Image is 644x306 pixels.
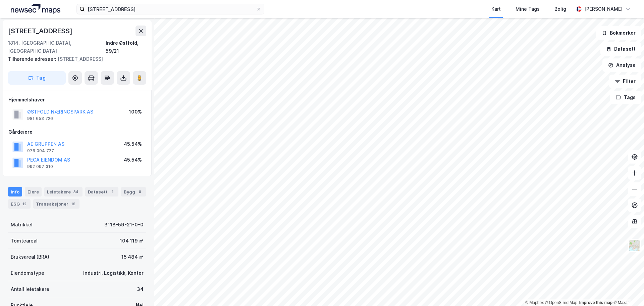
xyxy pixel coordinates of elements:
[8,55,141,63] div: [STREET_ADDRESS]
[11,269,44,277] div: Eiendomstype
[85,4,256,14] input: Søk på adresse, matrikkel, gårdeiere, leietakere eller personer
[137,285,144,293] div: 34
[27,164,53,169] div: 992 097 310
[11,4,60,14] img: logo.a4113a55bc3d86da70a041830d287a7e.svg
[628,239,641,252] img: Z
[33,199,79,209] div: Transaksjoner
[25,187,42,196] div: Eiere
[21,201,28,207] div: 12
[11,285,49,293] div: Antall leietakere
[121,253,144,261] div: 15 484 ㎡
[8,56,58,62] span: Tilhørende adresser:
[85,187,118,196] div: Datasett
[8,96,146,104] div: Hjemmelshaver
[129,108,142,116] div: 100%
[584,5,623,13] div: [PERSON_NAME]
[596,26,641,40] button: Bokmerker
[554,5,566,13] div: Bolig
[27,116,53,121] div: 981 653 726
[602,58,641,72] button: Analyse
[70,201,77,207] div: 16
[8,71,66,85] button: Tag
[124,140,142,148] div: 45.54%
[83,269,144,277] div: Industri, Logistikk, Kontor
[491,5,501,13] div: Kart
[124,156,142,164] div: 45.54%
[11,253,49,261] div: Bruksareal (BRA)
[8,187,22,196] div: Info
[8,39,106,55] div: 1814, [GEOGRAPHIC_DATA], [GEOGRAPHIC_DATA]
[11,221,33,229] div: Matrikkel
[609,75,641,88] button: Filter
[137,188,143,195] div: 8
[44,187,83,196] div: Leietakere
[545,300,578,305] a: OpenStreetMap
[8,128,146,136] div: Gårdeiere
[579,300,612,305] a: Improve this map
[72,188,80,195] div: 34
[106,39,146,55] div: Indre Østfold, 59/21
[11,237,38,245] div: Tomteareal
[121,187,146,196] div: Bygg
[610,91,641,104] button: Tags
[109,188,116,195] div: 1
[516,5,540,13] div: Mine Tags
[525,300,544,305] a: Mapbox
[8,26,74,36] div: [STREET_ADDRESS]
[27,148,54,154] div: 976 094 727
[120,237,144,245] div: 104 119 ㎡
[600,42,641,56] button: Datasett
[104,221,144,229] div: 3118-59-21-0-0
[8,199,31,209] div: ESG
[610,274,644,306] iframe: Chat Widget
